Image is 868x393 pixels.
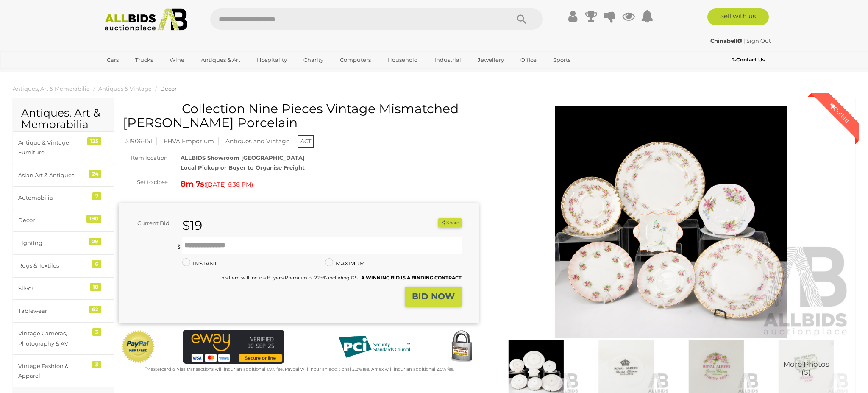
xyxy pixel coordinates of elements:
[123,102,476,130] h1: Collection Nine Pieces Vintage Mismatched [PERSON_NAME] Porcelain
[501,8,543,30] button: Search
[13,85,90,92] a: Antiques, Art & Memorabilia
[515,53,542,67] a: Office
[204,181,253,188] span: ( )
[707,8,769,25] a: Sell with us
[160,85,177,92] a: Decor
[13,254,114,277] a: Rugs & Textiles 6
[18,170,88,180] div: Asian Art & Antiques
[98,85,152,92] a: Antiques & Vintage
[121,138,157,145] a: 51906-151
[92,192,101,200] div: 7
[429,53,467,67] a: Industrial
[121,137,157,145] mark: 51906-151
[164,53,190,67] a: Wine
[334,53,376,67] a: Computers
[206,181,251,188] span: [DATE] 6:38 PM
[87,137,101,145] div: 125
[18,306,88,316] div: Tablewear
[18,193,88,203] div: Automobilia
[89,170,101,178] div: 24
[182,259,217,268] label: INSTANT
[325,259,364,268] label: MAXIMUM
[472,53,509,67] a: Jewellery
[92,328,101,336] div: 3
[86,215,101,223] div: 190
[412,291,455,301] strong: BID NOW
[13,232,114,254] a: Lighting 29
[251,53,292,67] a: Hospitality
[18,238,88,248] div: Lighting
[90,283,101,291] div: 18
[130,53,159,67] a: Trucks
[438,218,462,227] button: Share
[181,164,305,171] strong: Local Pickup or Buyer to Organise Freight
[428,219,437,227] li: Watch this item
[332,330,417,364] img: PCI DSS compliant
[181,179,204,189] strong: 8m 7s
[783,360,829,376] span: More Photos (5)
[145,366,454,372] small: Mastercard & Visa transactions will incur an additional 1.9% fee. Paypal will incur an additional...
[445,330,479,364] img: Secured by Rapid SSL
[710,37,743,44] a: Chinabell
[405,287,462,307] button: BID NOW
[732,55,767,64] a: Contact Us
[18,138,88,158] div: Antique & Vintage Furniture
[13,209,114,231] a: Decor 190
[13,187,114,209] a: Automobilia 7
[119,218,176,228] div: Current Bid
[361,275,462,281] b: A WINNING BID IS A BINDING CONTRACT
[13,355,114,387] a: Vintage Fashion & Apparel 3
[382,53,423,67] a: Household
[183,330,284,364] img: eWAY Payment Gateway
[820,93,859,132] div: Outbid
[21,107,106,131] h2: Antiques, Art & Memorabilia
[112,177,174,187] div: Set to close
[101,53,124,67] a: Cars
[13,300,114,322] a: Tablewear 62
[18,329,88,348] div: Vintage Cameras, Photography & AV
[18,261,88,270] div: Rugs & Textiles
[221,137,294,145] mark: Antiques and Vintage
[18,215,88,225] div: Decor
[89,306,101,313] div: 62
[101,67,172,81] a: [GEOGRAPHIC_DATA]
[13,322,114,355] a: Vintage Cameras, Photography & AV 3
[743,37,745,44] span: |
[13,277,114,300] a: Silver 18
[221,138,294,145] a: Antiques and Vintage
[112,153,174,163] div: Item location
[100,8,192,32] img: Allbids.com.au
[195,53,246,67] a: Antiques & Art
[710,37,742,44] strong: Chinabell
[219,275,462,281] small: This Item will incur a Buyer's Premium of 22.5% including GST.
[13,164,114,187] a: Asian Art & Antiques 24
[181,154,305,161] strong: ALLBIDS Showroom [GEOGRAPHIC_DATA]
[121,330,156,364] img: Official PayPal Seal
[298,135,314,148] span: ACT
[182,217,202,233] strong: $19
[548,53,576,67] a: Sports
[89,238,101,245] div: 29
[159,137,219,145] mark: EHVA Emporium
[92,260,101,268] div: 6
[18,284,88,293] div: Silver
[18,361,88,381] div: Vintage Fashion & Apparel
[491,106,851,338] img: Collection Nine Pieces Vintage Mismatched Shelly Porcelain
[92,361,101,368] div: 3
[732,56,765,63] b: Contact Us
[159,138,219,145] a: EHVA Emporium
[298,53,329,67] a: Charity
[746,37,771,44] a: Sign Out
[13,131,114,164] a: Antique & Vintage Furniture 125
